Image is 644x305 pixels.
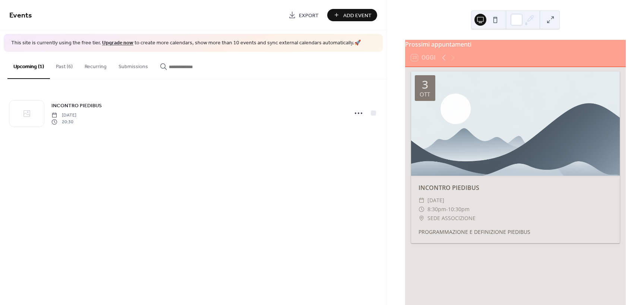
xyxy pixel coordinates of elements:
[427,205,446,214] span: 8:30pm
[102,38,133,48] a: Upgrade now
[420,92,430,97] div: ott
[419,205,424,214] div: ​
[113,52,154,78] button: Submissions
[11,39,361,47] span: This site is currently using the free tier. to create more calendars, show more than 10 events an...
[51,101,102,110] a: INCONTRO PIEDIBUS
[343,12,372,19] span: Add Event
[411,183,620,192] div: INCONTRO PIEDIBUS
[7,52,50,79] button: Upcoming (1)
[448,205,470,214] span: 10:30pm
[419,214,424,223] div: ​
[51,112,76,118] span: [DATE]
[9,8,32,23] span: Events
[283,9,324,21] a: Export
[405,40,626,49] div: Prossimi appuntamenti
[79,52,113,78] button: Recurring
[411,228,620,236] div: PROGRAMMAZIONE E DEFINIZIONE PIEDIBUS
[50,52,79,78] button: Past (6)
[422,79,428,90] div: 3
[327,9,377,21] button: Add Event
[446,205,448,214] span: -
[51,102,102,109] span: INCONTRO PIEDIBUS
[51,119,76,126] span: 20:30
[299,12,319,19] span: Export
[427,196,444,205] span: [DATE]
[427,214,476,223] span: SEDE ASSOCIZIONE
[419,196,424,205] div: ​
